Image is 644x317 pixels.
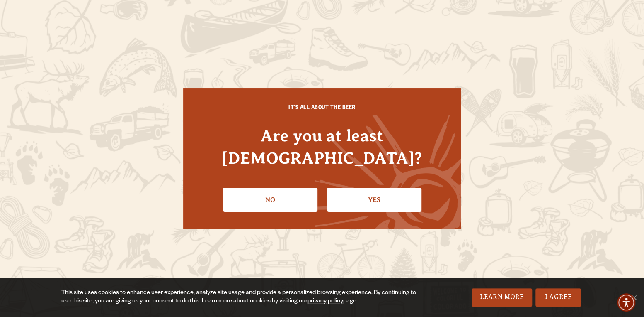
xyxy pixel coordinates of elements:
[223,188,317,212] a: No
[535,288,581,307] a: I Agree
[61,289,423,306] div: This site uses cookies to enhance user experience, analyze site usage and provide a personalized ...
[327,188,421,212] a: Confirm I'm 21 or older
[307,298,343,305] a: privacy policy
[472,288,533,307] a: Learn More
[200,125,444,169] h4: Are you at least [DEMOGRAPHIC_DATA]?
[617,293,635,312] div: Accessibility Menu
[200,105,444,113] h6: IT'S ALL ABOUT THE BEER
